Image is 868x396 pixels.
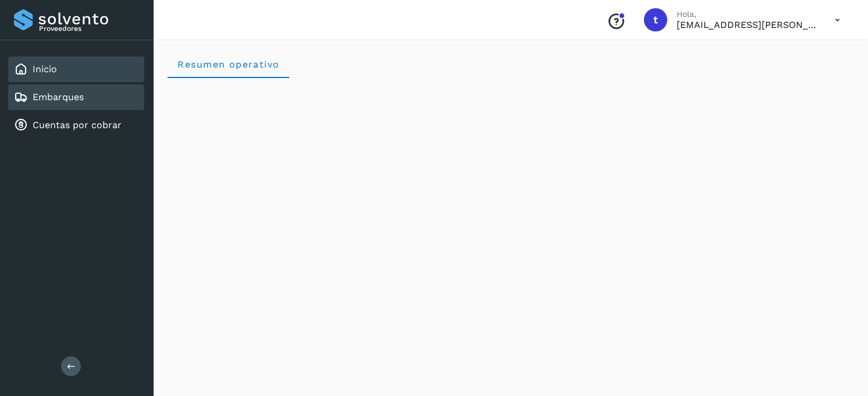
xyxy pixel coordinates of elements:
p: Hola, [677,9,816,19]
div: Cuentas por cobrar [8,112,144,138]
a: Inicio [33,63,57,75]
div: Embarques [8,84,144,110]
a: Embarques [33,91,84,102]
p: Proveedores [39,24,140,33]
div: Inicio [8,56,144,82]
p: transportes.lg.lozano@gmail.com [677,19,816,30]
a: Cuentas por cobrar [33,119,122,130]
span: Resumen operativo [177,59,280,70]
